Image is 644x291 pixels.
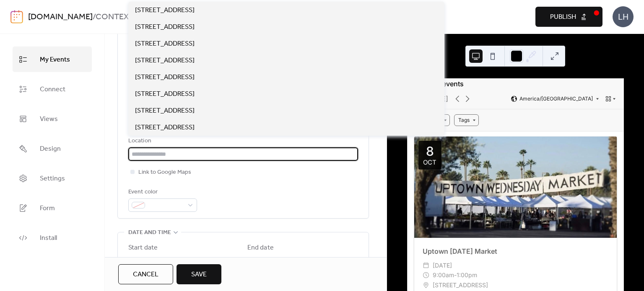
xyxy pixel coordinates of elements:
a: Connect [13,76,92,102]
div: LH [613,6,634,27]
button: Cancel [118,264,173,284]
span: [STREET_ADDRESS] [135,39,195,49]
a: Install [13,225,92,250]
b: / [93,9,96,25]
span: Cancel [133,270,158,280]
div: Location [128,136,356,146]
button: Save [177,264,221,284]
span: Install [40,232,57,245]
span: [STREET_ADDRESS] [135,56,195,66]
span: Settings [40,172,65,185]
div: Event color [128,187,195,197]
div: ​ [423,280,429,290]
button: Publish [535,7,602,27]
div: ​ [423,270,429,280]
img: logo [10,10,23,23]
span: Time [308,255,321,265]
div: Oct [423,159,436,165]
span: 9:00am [433,270,454,280]
span: Views [40,113,58,126]
span: [STREET_ADDRESS] [433,280,488,290]
div: ​ [423,260,429,270]
span: America/[GEOGRAPHIC_DATA] [519,96,593,101]
div: 8 [426,145,434,157]
b: CONTEXT [96,9,134,25]
a: [DOMAIN_NAME] [28,9,93,25]
a: Design [13,136,92,161]
span: [DATE] [433,260,452,270]
span: [STREET_ADDRESS] [135,72,195,82]
span: Date and time [128,228,171,238]
span: Time [189,255,202,265]
span: Save [191,270,207,280]
span: 1:00pm [457,270,477,280]
span: [STREET_ADDRESS] [135,123,195,133]
span: Date [247,255,260,265]
a: My Events [13,46,92,72]
span: My Events [40,53,70,66]
div: Start date [128,243,158,253]
span: - [454,270,457,280]
span: [STREET_ADDRESS] [135,22,195,32]
span: [STREET_ADDRESS] [135,89,195,99]
a: Uptown [DATE] Market [423,247,497,255]
div: End date [247,243,274,253]
span: [STREET_ADDRESS] [135,106,195,116]
span: Connect [40,83,65,96]
span: [STREET_ADDRESS] [135,5,195,15]
a: Settings [13,165,92,191]
span: Form [40,202,55,215]
span: Link to Google Maps [138,167,191,178]
span: Date [128,255,141,265]
a: Views [13,106,92,131]
a: Form [13,195,92,221]
span: Design [40,142,61,155]
span: Publish [550,12,576,22]
div: Upcoming events [408,79,623,89]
